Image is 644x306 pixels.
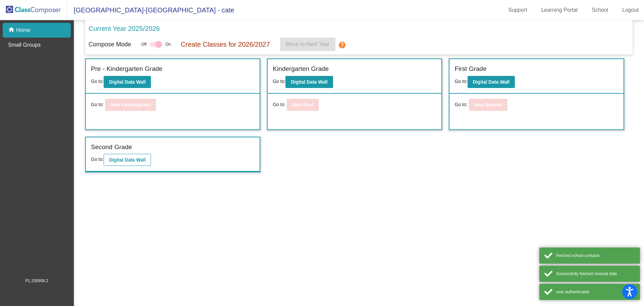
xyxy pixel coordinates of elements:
[104,154,151,166] button: Digital Data Wall
[89,40,131,49] p: Compose Mode
[454,101,467,108] span: Go to:
[280,38,335,51] button: Move to Next Year
[8,26,16,34] mat-icon: home
[338,41,346,49] mat-icon: help
[165,41,171,47] span: On
[89,24,160,34] p: Current Year 2025/2026
[474,102,502,107] b: New Second
[468,76,515,88] button: Digital Data Wall
[617,5,644,15] a: Logout
[181,39,270,49] p: Create Classes for 2026/2027
[503,5,533,15] a: Support
[469,99,507,111] button: New Second
[454,79,467,84] span: Go to:
[105,99,156,111] button: New Kindergarten
[110,102,151,107] b: New Kindergarten
[109,79,146,85] b: Digital Data Wall
[556,289,635,295] div: user authenticated
[8,41,41,49] p: Small Groups
[67,5,234,15] span: [GEOGRAPHIC_DATA]-[GEOGRAPHIC_DATA] - cate
[273,101,285,108] span: Go to:
[291,79,327,85] b: Digital Data Wall
[91,101,104,108] span: Go to:
[454,64,486,74] label: First Grade
[273,64,329,74] label: Kindergarten Grade
[287,99,319,111] button: New First
[16,26,31,34] p: Home
[556,271,635,277] div: Successfully fetched renewal date
[292,102,313,107] b: New First
[536,5,583,15] a: Learning Portal
[91,64,162,74] label: Pre - Kindergarten Grade
[285,76,333,88] button: Digital Data Wall
[586,5,613,15] a: School
[91,157,104,162] span: Go to:
[91,79,104,84] span: Go to:
[286,41,330,47] span: Move to Next Year
[104,76,151,88] button: Digital Data Wall
[273,79,285,84] span: Go to:
[91,142,132,152] label: Second Grade
[141,41,147,47] span: Off
[473,79,509,85] b: Digital Data Wall
[556,253,635,259] div: Fetched school contacts
[109,157,146,163] b: Digital Data Wall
